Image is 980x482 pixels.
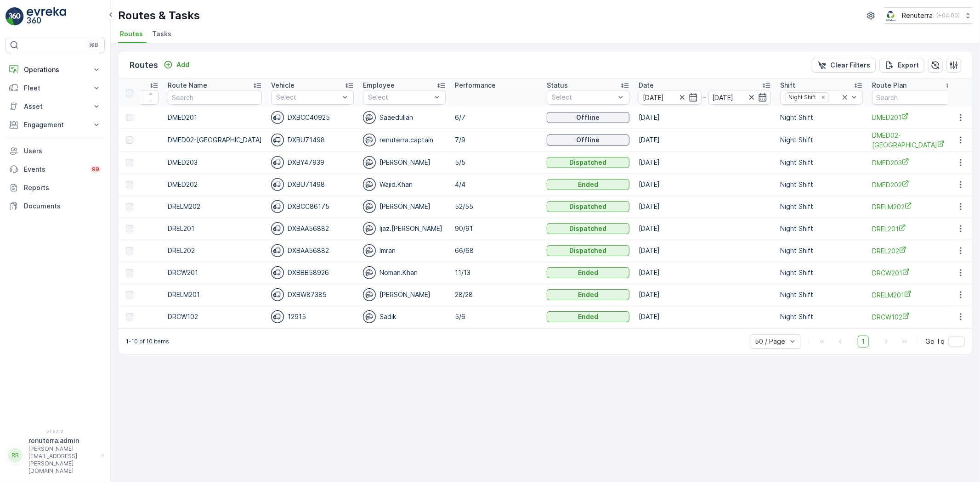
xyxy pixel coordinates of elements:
[455,224,538,233] p: 90/91
[271,134,354,146] div: DXBU71498
[363,266,376,279] img: svg%3e
[780,180,863,189] p: Night Shift
[6,160,105,179] a: Events99
[6,429,105,434] span: v 1.52.2
[703,92,707,103] p: -
[168,135,262,145] p: DMED02-[GEOGRAPHIC_DATA]
[118,8,200,23] p: Routes & Tasks
[271,266,284,279] img: svg%3e
[6,7,24,26] img: logo
[570,202,607,211] p: Dispatched
[786,93,817,101] div: Night Shift
[780,268,863,277] p: Night Shift
[363,200,376,213] img: svg%3e
[168,246,262,255] p: DREL202
[570,224,607,233] p: Dispatched
[160,59,193,70] button: Add
[898,61,919,70] p: Export
[271,244,284,257] img: svg%3e
[24,146,101,156] p: Users
[363,156,446,169] div: [PERSON_NAME]
[368,93,431,102] p: Select
[780,290,863,299] p: Night Shift
[872,131,955,150] span: DMED02-[GEOGRAPHIC_DATA]
[547,267,629,278] button: Ended
[363,222,376,235] img: svg%3e
[455,268,538,277] p: 11/13
[168,113,262,122] p: DMED201
[6,79,105,97] button: Fleet
[872,224,955,234] a: DREL201
[271,200,354,213] div: DXBCC86175
[363,81,395,90] p: Employee
[872,246,955,256] a: DREL202
[872,180,955,190] a: DMED202
[363,310,446,323] div: Sadik
[818,94,828,101] div: Remove Night Shift
[639,90,702,105] input: dd/mm/yyyy
[126,181,133,188] div: Toggle Row Selected
[634,240,776,262] td: [DATE]
[271,288,354,301] div: DXBW87385
[570,246,607,255] p: Dispatched
[780,224,863,233] p: Night Shift
[570,158,607,167] p: Dispatched
[6,116,105,134] button: Engagement
[271,111,284,124] img: svg%3e
[634,106,776,129] td: [DATE]
[271,178,354,191] div: DXBU71498
[89,41,98,49] p: ⌘B
[547,157,629,168] button: Dispatched
[936,12,960,19] p: ( +04:00 )
[168,158,262,167] p: DMED203
[363,288,376,301] img: svg%3e
[884,11,898,21] img: Screenshot_2024-07-26_at_13.33.01.png
[634,151,776,174] td: [DATE]
[780,113,863,122] p: Night Shift
[925,337,945,346] span: Go To
[872,268,955,278] span: DRCW201
[126,136,133,144] div: Toggle Row Selected
[780,135,863,145] p: Night Shift
[126,269,133,276] div: Toggle Row Selected
[271,266,354,279] div: DXBBB58926
[872,290,955,300] a: DRELM201
[547,223,629,234] button: Dispatched
[634,218,776,240] td: [DATE]
[271,81,295,90] p: Vehicle
[455,246,538,255] p: 66/68
[363,111,446,124] div: Saaedullah
[363,134,376,146] img: svg%3e
[577,135,600,145] p: Offline
[120,29,143,39] span: Routes
[455,113,538,122] p: 6/7
[363,111,376,124] img: svg%3e
[708,90,771,105] input: dd/mm/yyyy
[578,312,598,321] p: Ended
[455,158,538,167] p: 5/5
[363,244,446,257] div: Imran
[547,311,629,322] button: Ended
[28,436,97,445] p: renuterra.admin
[271,134,284,146] img: svg%3e
[872,312,955,322] span: DRCW102
[455,180,538,189] p: 4/4
[455,202,538,211] p: 52/55
[271,310,354,323] div: 12915
[780,312,863,321] p: Night Shift
[126,313,133,320] div: Toggle Row Selected
[363,156,376,169] img: svg%3e
[27,7,66,26] img: logo_light-DOdMpM7g.png
[271,222,354,235] div: DXBAA56882
[126,338,169,345] p: 1-10 of 10 items
[168,312,262,321] p: DRCW102
[6,436,105,475] button: RRrenuterra.admin[PERSON_NAME][EMAIL_ADDRESS][PERSON_NAME][DOMAIN_NAME]
[271,288,284,301] img: svg%3e
[24,202,101,211] p: Documents
[126,225,133,232] div: Toggle Row Selected
[872,131,955,150] a: DMED02-Khawaneej Yard
[271,156,354,169] div: DXBY47939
